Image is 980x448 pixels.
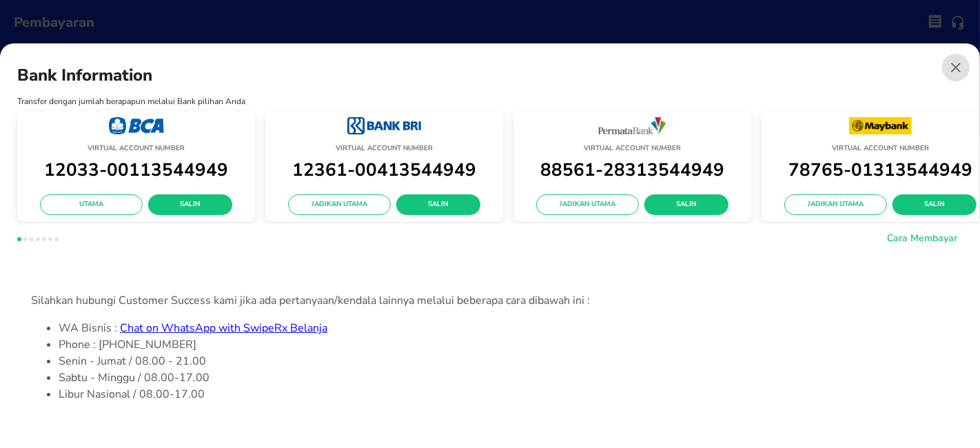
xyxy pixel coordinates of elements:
span: Utama [51,198,132,211]
img: BRI [347,117,420,134]
span: Jadikan Utama [299,198,380,211]
a: Chat on WhatsApp with SwipeRx Belanja [120,320,327,336]
p: 88561-28313544949 [527,155,737,185]
button: Jadikan Utama [784,194,887,215]
li: Senin - Jumat / 08.00 - 21.00 [59,353,949,369]
div: Silahkan hubungi Customer Success kami jika ada pertanyaan/kendala lainnya melalui beberapa cara ... [31,292,949,309]
span: Salin [904,198,966,211]
img: MAYBANK [849,117,912,134]
p: 12361-00413544949 [279,155,489,185]
span: Salin [159,198,221,211]
button: Salin [148,194,232,215]
p: Virtual Account Number [31,142,241,155]
button: Salin [892,194,977,215]
p: Virtual Account Number [279,142,489,155]
button: Jadikan Utama [536,194,639,215]
button: Cara Membayar [881,230,963,252]
li: Libur Nasional / 08.00-17.00 [59,386,949,403]
img: PERMATA [598,117,667,134]
button: Salin [644,194,728,215]
p: Virtual Account Number [527,142,737,155]
button: Utama [40,194,143,215]
button: Jadikan Utama [288,194,391,215]
button: Salin [396,194,480,215]
span: Salin [655,198,717,211]
span: Jadikan Utama [795,198,876,211]
span: Jadikan Utama [547,198,628,211]
p: 12033-00113544949 [31,155,241,185]
li: Phone : [PHONE_NUMBER] [59,336,949,353]
h5: Bank Information [17,64,963,86]
li: WA Bisnis : [59,320,949,336]
span: Cara Membayar [887,230,957,247]
li: Sabtu - Minggu / 08.00-17.00 [59,369,949,386]
span: Salin [407,198,469,211]
img: BCA [109,117,164,134]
